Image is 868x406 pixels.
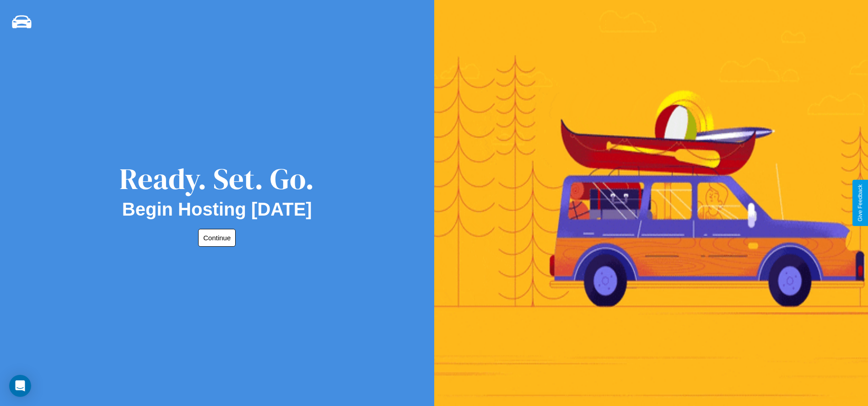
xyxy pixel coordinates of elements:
div: Ready. Set. Go. [119,158,314,199]
div: Open Intercom Messenger [9,375,31,397]
div: Give Feedback [857,184,863,222]
h2: Begin Hosting [DATE] [122,199,312,220]
button: Continue [198,229,236,247]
